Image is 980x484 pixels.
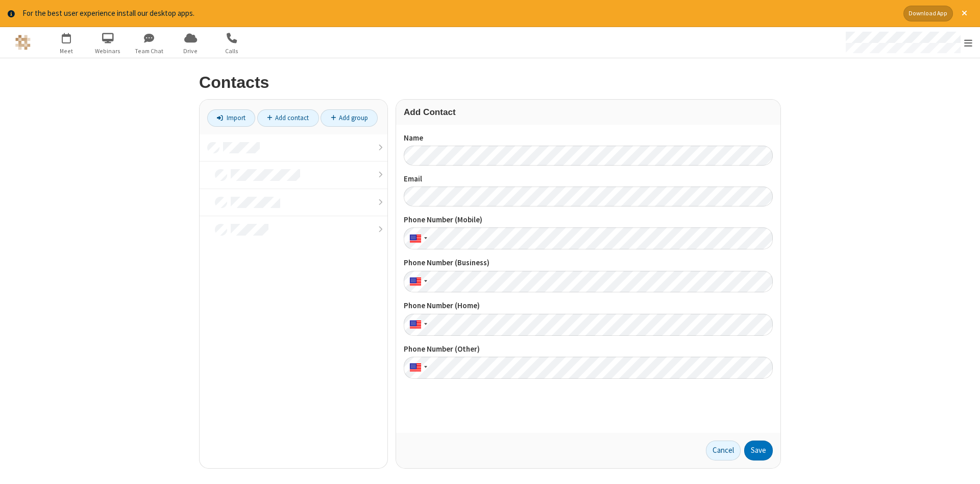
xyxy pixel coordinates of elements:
button: Download App [903,6,953,21]
span: Drive [171,47,210,56]
label: Phone Number (Business) [404,257,773,269]
label: Phone Number (Home) [404,300,773,312]
button: Save [744,441,773,461]
label: Phone Number (Other) [404,343,773,355]
a: Cancel [706,441,741,461]
div: United States: + 1 [404,271,430,293]
div: United States: + 1 [404,314,430,336]
h2: Contacts [199,74,781,91]
span: Meet [47,47,86,56]
span: Calls [213,47,251,56]
label: Name [404,132,773,144]
span: Webinars [89,47,127,56]
span: Team Chat [130,47,168,56]
div: United States: + 1 [404,357,430,379]
a: Add group [321,109,378,127]
div: Open menu [836,27,980,58]
img: QA Selenium DO NOT DELETE OR CHANGE [15,35,31,50]
a: Add contact [257,109,319,127]
div: United States: + 1 [404,227,430,249]
button: Logo [4,27,42,58]
label: Phone Number (Mobile) [404,214,773,226]
button: Close alert [957,6,972,21]
h3: Add Contact [404,107,773,117]
a: Import [207,109,255,127]
div: For the best user experience install our desktop apps. [22,8,896,19]
label: Email [404,173,773,185]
